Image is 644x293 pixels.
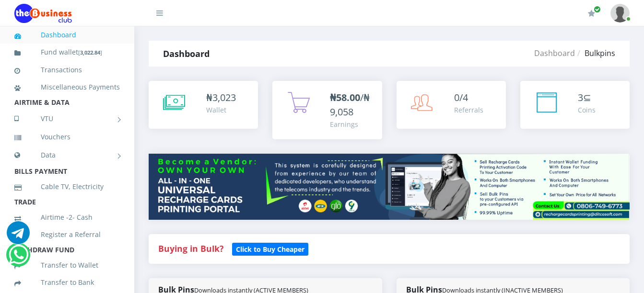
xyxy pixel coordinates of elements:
[578,91,583,104] span: 3
[206,90,236,105] div: ₦
[206,105,236,115] div: Wallet
[236,245,304,254] b: Click to Buy Cheaper
[14,176,120,198] a: Cable TV, Electricity
[330,91,370,118] span: /₦9,058
[14,254,120,276] a: Transfer to Wallet
[330,91,360,104] b: ₦58.00
[14,107,120,131] a: VTU
[80,49,100,56] b: 3,022.84
[397,81,506,129] a: 0/4 Referrals
[534,48,575,58] a: Dashboard
[610,4,630,23] img: User
[163,48,210,59] strong: Dashboard
[272,81,382,139] a: ₦58.00/₦9,058 Earnings
[330,119,372,129] div: Earnings
[7,228,30,244] a: Chat for support
[14,224,120,246] a: Register a Referral
[14,76,120,98] a: Miscellaneous Payments
[9,250,28,266] a: Chat for support
[14,143,120,167] a: Data
[454,105,483,115] div: Referrals
[14,59,120,81] a: Transactions
[78,49,102,56] small: [ ]
[594,6,601,13] span: Renew/Upgrade Subscription
[14,126,120,148] a: Vouchers
[575,47,615,59] li: Bulkpins
[588,10,595,17] i: Renew/Upgrade Subscription
[14,206,120,228] a: Airtime -2- Cash
[14,24,120,46] a: Dashboard
[149,154,630,220] img: multitenant_rcp.png
[149,81,258,129] a: ₦3,023 Wallet
[14,41,120,64] a: Fund wallet[3,022.84]
[232,243,308,254] a: Click to Buy Cheaper
[578,90,596,105] div: ⊆
[158,243,223,254] strong: Buying in Bulk?
[14,4,72,23] img: Logo
[454,91,468,104] span: 0/4
[212,91,236,104] span: 3,023
[578,105,596,115] div: Coins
